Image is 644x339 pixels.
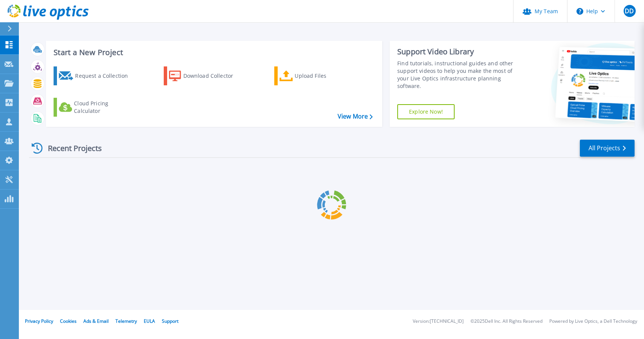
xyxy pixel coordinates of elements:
[54,98,138,117] a: Cloud Pricing Calculator
[397,47,521,57] div: Support Video Library
[115,318,137,324] a: Telemetry
[183,68,244,83] div: Download Collector
[470,319,543,324] li: © 2025 Dell Inc. All Rights Reserved
[83,318,109,324] a: Ads & Email
[397,104,455,119] a: Explore Now!
[549,319,637,324] li: Powered by Live Optics, a Dell Technology
[625,8,634,14] span: DD
[295,68,355,83] div: Upload Files
[164,66,248,85] a: Download Collector
[338,113,373,120] a: View More
[580,140,635,157] a: All Projects
[54,66,138,85] a: Request a Collection
[413,319,464,324] li: Version: [TECHNICAL_ID]
[144,318,155,324] a: EULA
[75,68,135,83] div: Request a Collection
[29,139,112,157] div: Recent Projects
[397,60,521,90] div: Find tutorials, instructional guides and other support videos to help you make the most of your L...
[274,66,358,85] a: Upload Files
[162,318,178,324] a: Support
[54,48,372,57] h3: Start a New Project
[25,318,53,324] a: Privacy Policy
[60,318,77,324] a: Cookies
[74,100,134,115] div: Cloud Pricing Calculator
